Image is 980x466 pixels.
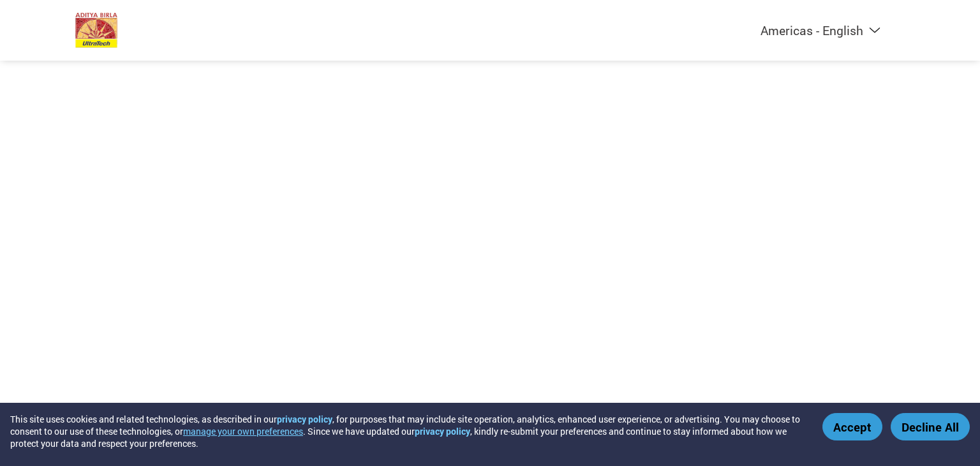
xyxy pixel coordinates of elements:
[415,425,470,437] a: privacy policy
[10,413,804,449] div: This site uses cookies and related technologies, as described in our , for purposes that may incl...
[277,413,332,425] a: privacy policy
[183,425,303,437] button: manage your own preferences
[822,413,882,440] button: Accept
[891,413,970,440] button: Decline All
[75,13,117,48] img: UltraTech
